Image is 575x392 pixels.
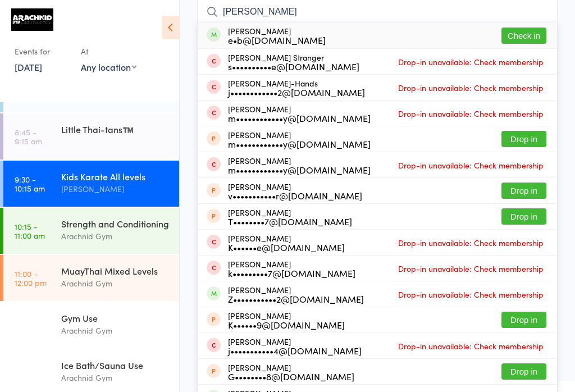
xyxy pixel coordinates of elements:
[228,139,371,148] div: m••••••••••••y@[DOMAIN_NAME]
[228,156,371,174] div: [PERSON_NAME]
[395,53,546,70] span: Drop-in unavailable: Check membership
[228,363,354,381] div: [PERSON_NAME]
[228,320,345,329] div: K••••••9@[DOMAIN_NAME]
[15,61,42,73] a: [DATE]
[395,234,546,251] span: Drop-in unavailable: Check membership
[395,260,546,277] span: Drop-in unavailable: Check membership
[395,338,546,354] span: Drop-in unavailable: Check membership
[228,268,355,277] div: k•••••••••7@[DOMAIN_NAME]
[61,312,170,324] div: Gym Use
[228,372,354,381] div: G••••••••8@[DOMAIN_NAME]
[61,230,170,243] div: Arachnid Gym
[61,183,170,195] div: [PERSON_NAME]
[15,127,42,145] time: 8:45 - 9:15 am
[61,371,170,384] div: Arachnid Gym
[228,337,362,355] div: [PERSON_NAME]
[228,104,371,122] div: [PERSON_NAME]
[61,265,170,277] div: MuayThai Mixed Levels
[228,35,326,44] div: e•b@[DOMAIN_NAME]
[61,123,170,135] div: Little Thai-tans™️
[61,324,170,337] div: Arachnid Gym
[228,182,362,200] div: [PERSON_NAME]
[228,53,359,71] div: [PERSON_NAME] Stranger
[228,62,359,71] div: s••••••••••e@[DOMAIN_NAME]
[15,269,47,287] time: 11:00 - 12:00 pm
[228,243,345,252] div: K••••••e@[DOMAIN_NAME]
[395,79,546,96] span: Drop-in unavailable: Check membership
[61,170,170,183] div: Kids Karate All levels
[15,316,43,334] time: 12:00 - 1:00 pm
[15,363,47,381] time: 9:00 - 10:00 pm
[3,255,179,301] a: 11:00 -12:00 pmMuayThai Mixed LevelsArachnid Gym
[395,105,546,122] span: Drop-in unavailable: Check membership
[228,259,355,277] div: [PERSON_NAME]
[228,191,362,200] div: v•••••••••••r@[DOMAIN_NAME]
[228,311,345,329] div: [PERSON_NAME]
[501,183,546,199] button: Drop in
[228,217,352,226] div: T••••••••7@[DOMAIN_NAME]
[228,79,365,97] div: [PERSON_NAME]-Hands
[395,157,546,174] span: Drop-in unavailable: Check membership
[11,8,53,31] img: Arachnid Gym
[501,28,546,44] button: Check in
[228,234,345,252] div: [PERSON_NAME]
[228,346,362,355] div: j•••••••••••4@[DOMAIN_NAME]
[228,26,326,44] div: [PERSON_NAME]
[501,312,546,328] button: Drop in
[501,208,546,225] button: Drop in
[3,113,179,159] a: 8:45 -9:15 amLittle Thai-tans™️
[81,61,136,73] div: Any location
[228,113,371,122] div: m••••••••••••y@[DOMAIN_NAME]
[228,130,371,148] div: [PERSON_NAME]
[15,175,45,193] time: 9:30 - 10:15 am
[3,302,179,348] a: 12:00 -1:00 pmGym UseArachnid Gym
[15,42,70,61] div: Events for
[228,208,352,226] div: [PERSON_NAME]
[228,294,364,303] div: Z•••••••••••2@[DOMAIN_NAME]
[61,217,170,230] div: Strength and Conditioning
[228,165,371,174] div: m••••••••••••y@[DOMAIN_NAME]
[61,277,170,290] div: Arachnid Gym
[501,131,546,147] button: Drop in
[228,285,364,303] div: [PERSON_NAME]
[3,161,179,207] a: 9:30 -10:15 amKids Karate All levels[PERSON_NAME]
[3,208,179,254] a: 10:15 -11:00 amStrength and ConditioningArachnid Gym
[501,363,546,380] button: Drop in
[395,286,546,303] span: Drop-in unavailable: Check membership
[228,88,365,97] div: j••••••••••••2@[DOMAIN_NAME]
[81,42,136,61] div: At
[61,359,170,371] div: Ice Bath/Sauna Use
[15,222,45,240] time: 10:15 - 11:00 am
